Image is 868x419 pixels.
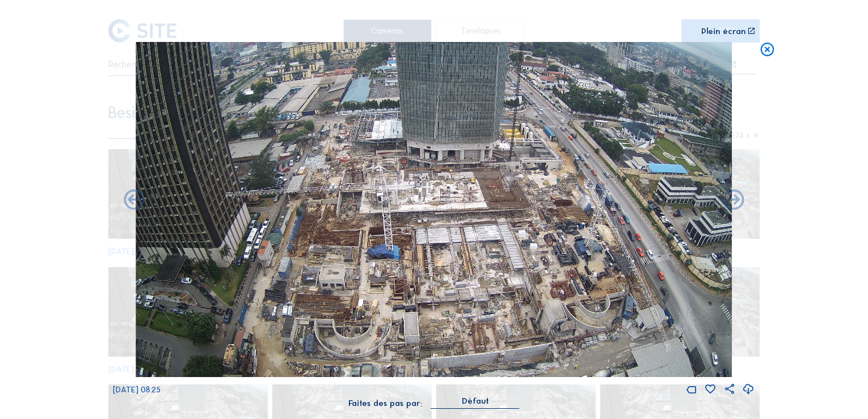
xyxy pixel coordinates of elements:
[122,188,146,213] i: Forward
[431,396,520,408] div: Défaut
[348,399,422,407] div: Faites des pas par:
[462,396,489,406] div: Défaut
[701,27,745,35] div: Plein écran
[136,42,732,377] img: Image
[113,384,161,395] span: [DATE] 08:25
[722,188,746,213] i: Back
